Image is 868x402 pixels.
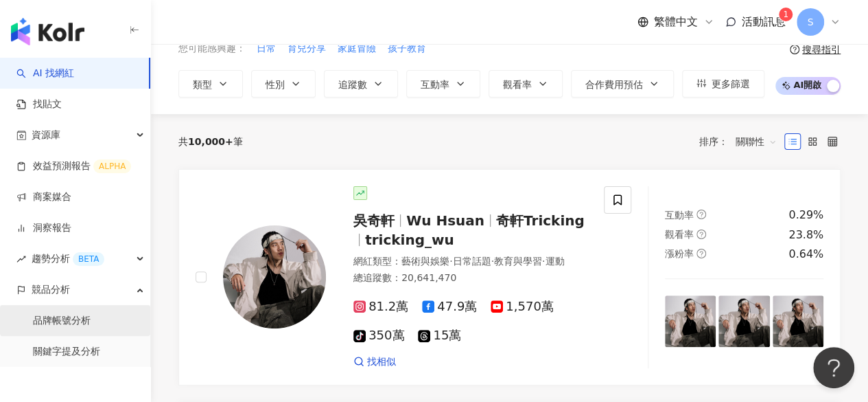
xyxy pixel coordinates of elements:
[418,328,461,343] span: 15萬
[808,14,814,30] span: S
[452,256,491,267] span: 日常話題
[696,249,706,258] span: question-circle
[251,70,316,98] button: 性別
[790,45,799,54] span: question-circle
[324,70,398,98] button: 追蹤數
[401,256,449,267] span: 藝術與娛樂
[773,295,823,346] img: post-image
[736,131,777,153] span: 關聯性
[718,295,769,346] img: post-image
[16,190,71,204] a: 商案媒合
[503,79,532,90] span: 觀看率
[353,271,587,285] div: 總追蹤數 ： 20,641,470
[32,274,70,305] span: 競品分析
[387,41,427,56] button: 孩子教育
[223,225,326,328] img: KOL Avatar
[779,8,793,21] sup: 1
[802,44,841,55] div: 搜尋指引
[422,300,477,314] span: 47.9萬
[542,256,545,267] span: ·
[266,79,285,90] span: 性別
[788,208,823,223] div: 0.29%
[178,70,243,98] button: 類型
[788,247,823,262] div: 0.64%
[494,256,542,267] span: 教育與學習
[178,136,243,147] div: 共 筆
[73,252,104,266] div: BETA
[338,79,367,90] span: 追蹤數
[406,70,480,98] button: 互動率
[571,70,674,98] button: 合作費用預估
[585,79,643,90] span: 合作費用預估
[491,300,554,314] span: 1,570萬
[188,136,233,147] span: 10,000+
[16,221,71,235] a: 洞察報告
[682,70,764,98] button: 更多篩選
[367,355,396,369] span: 找相似
[489,70,563,98] button: 觀看率
[353,328,404,343] span: 350萬
[496,212,585,229] span: 奇軒Tricking
[16,254,26,264] span: rise
[406,212,484,229] span: Wu Hsuan
[388,42,426,56] span: 孩子教育
[338,42,376,56] span: 家庭冒險
[353,355,396,369] a: 找相似
[257,42,276,56] span: 日常
[16,98,62,111] a: 找貼文
[288,42,326,56] span: 育兒分享
[32,120,60,150] span: 資源庫
[696,210,706,219] span: question-circle
[353,212,395,229] span: 吳奇軒
[699,131,784,153] div: 排序：
[16,67,74,80] a: searchAI 找網紅
[665,229,694,240] span: 觀看率
[178,42,246,56] span: 您可能感興趣：
[11,18,84,45] img: logo
[654,14,698,30] span: 繁體中文
[32,243,104,274] span: 趨勢分析
[287,41,327,56] button: 育兒分享
[33,345,100,359] a: 關鍵字提及分析
[16,159,131,173] a: 效益預測報告ALPHA
[545,256,564,267] span: 運動
[353,255,587,269] div: 網紅類型 ：
[365,232,454,248] span: tricking_wu
[813,347,854,388] iframe: Help Scout Beacon - Open
[449,256,452,267] span: ·
[783,10,788,19] span: 1
[696,230,706,239] span: question-circle
[421,79,449,90] span: 互動率
[33,314,91,328] a: 品牌帳號分析
[256,41,277,56] button: 日常
[712,78,750,89] span: 更多篩選
[788,227,823,243] div: 23.8%
[742,15,786,28] span: 活動訊息
[665,295,716,346] img: post-image
[665,248,694,259] span: 漲粉率
[193,79,212,90] span: 類型
[353,300,408,314] span: 81.2萬
[337,41,377,56] button: 家庭冒險
[491,256,493,267] span: ·
[178,169,841,386] a: KOL Avatar吳奇軒Wu Hsuan奇軒Trickingtricking_wu網紅類型：藝術與娛樂·日常話題·教育與學習·運動總追蹤數：20,641,47081.2萬47.9萬1,570萬...
[665,210,694,221] span: 互動率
